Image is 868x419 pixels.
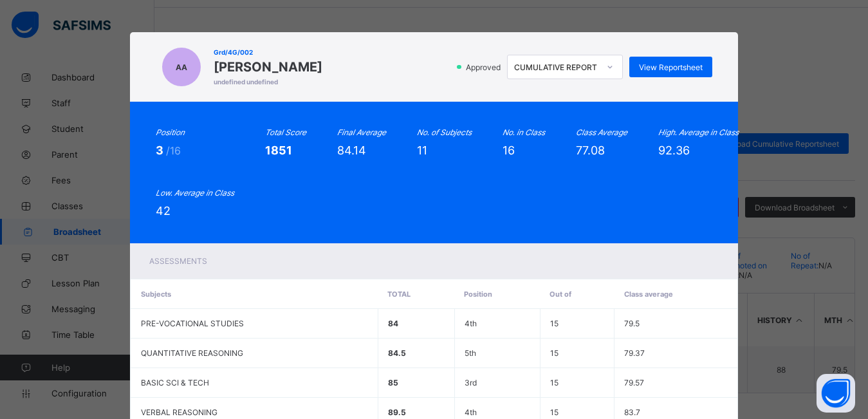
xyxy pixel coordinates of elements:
span: Position [464,290,492,299]
span: 79.37 [624,348,645,358]
span: Approved [465,62,504,72]
span: 83.7 [624,407,640,417]
span: 42 [156,204,171,218]
span: Grd/4G/002 [214,48,322,56]
i: No. of Subjects [417,127,472,137]
span: 11 [417,144,427,157]
span: 84.14 [337,144,366,157]
i: Position [156,127,185,137]
i: Total Score [265,127,306,137]
span: 89.5 [388,407,406,417]
span: 15 [550,378,559,387]
span: Out of [549,290,571,299]
span: 4th [465,407,477,417]
span: undefined undefined [214,78,322,86]
span: Total [387,290,411,299]
span: 3rd [465,378,477,387]
span: 3 [156,144,166,157]
span: 15 [550,348,559,358]
span: Subjects [141,290,171,299]
span: 92.36 [658,144,690,157]
span: [PERSON_NAME] [214,59,322,75]
span: 85 [388,378,398,387]
span: 79.5 [624,319,640,328]
i: No. in Class [503,127,545,137]
span: 15 [550,319,559,328]
span: 4th [465,319,477,328]
span: QUANTITATIVE REASONING [141,348,243,358]
span: /16 [166,144,181,157]
span: 16 [503,144,515,157]
span: Assessments [149,256,207,266]
span: 77.08 [576,144,605,157]
span: PRE-VOCATIONAL STUDIES [141,319,244,328]
span: 84.5 [388,348,406,358]
i: Low. Average in Class [156,188,234,198]
span: BASIC SCI & TECH [141,378,209,387]
button: Open asap [817,374,855,413]
span: AA [176,62,187,72]
i: Final Average [337,127,386,137]
div: CUMULATIVE REPORT [514,62,599,72]
span: 84 [388,319,398,328]
span: 15 [550,407,559,417]
i: Class Average [576,127,627,137]
span: 5th [465,348,476,358]
span: Class average [624,290,673,299]
span: 79.57 [624,378,644,387]
span: 1851 [265,144,292,157]
span: VERBAL REASONING [141,407,217,417]
i: High. Average in Class [658,127,739,137]
span: View Reportsheet [639,62,703,72]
